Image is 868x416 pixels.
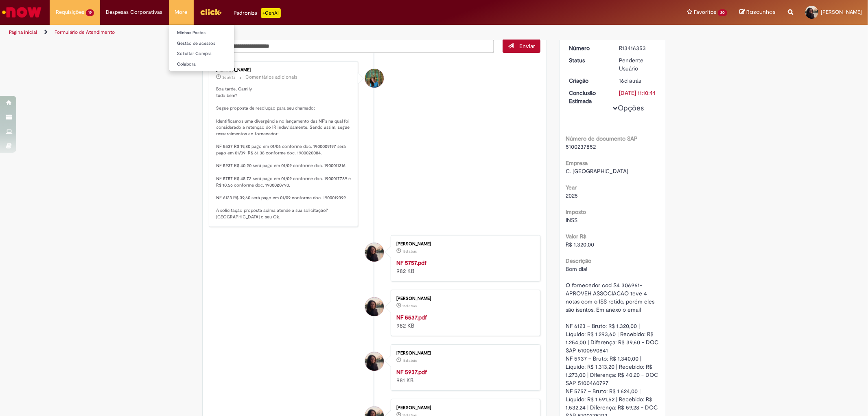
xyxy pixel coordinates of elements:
a: Minhas Pastas [169,29,259,37]
a: Colabora [169,60,259,69]
div: [PERSON_NAME] [396,405,532,410]
dt: Criação [563,77,613,85]
b: Descrição [566,257,591,264]
span: C. [GEOGRAPHIC_DATA] [566,167,628,175]
ul: More [169,24,234,71]
small: Comentários adicionais [246,74,298,81]
span: 19 [86,9,94,16]
div: Camily Vitoria Silva Sousa [365,243,384,262]
span: 16d atrás [402,358,417,363]
span: 16d atrás [402,304,417,308]
a: Página inicial [9,29,37,35]
span: Rascunhos [746,8,776,16]
a: Gestão de acessos [169,39,259,48]
span: 20 [718,9,727,16]
span: More [175,8,188,16]
div: [PERSON_NAME] [396,242,532,247]
span: 3d atrás [223,75,236,80]
time: 26/08/2025 15:55:47 [223,75,236,80]
div: [PERSON_NAME] [216,68,352,73]
img: click_logo_yellow_360x200.png [200,6,222,18]
span: 5100237852 [566,143,596,150]
a: NF 5537.pdf [396,314,427,321]
ul: Trilhas de página [6,25,573,40]
b: Imposto [566,208,586,216]
div: R13416353 [619,44,657,52]
span: Enviar [519,42,535,50]
div: 982 KB [396,313,532,330]
div: 982 KB [396,259,532,275]
span: [PERSON_NAME] [821,9,862,15]
div: Padroniza [234,8,281,18]
dt: Número [563,44,613,52]
span: 16d atrás [619,77,641,84]
time: 14/08/2025 09:10:40 [619,77,641,84]
span: INSS [566,216,577,224]
a: NF 5757.pdf [396,259,426,266]
span: 16d atrás [402,249,417,254]
b: Número de documento SAP [566,135,638,142]
a: NF 5937.pdf [396,368,427,376]
div: [PERSON_NAME] [396,296,532,301]
dt: Status [563,56,613,64]
b: Year [566,184,577,191]
p: Boa tarde, Camily tudo bem? Segue proposta de resolução para seu chamado: Identificamos uma diver... [216,86,352,220]
div: Camily Vitoria Silva Sousa [365,352,384,371]
textarea: Digite sua mensagem aqui... [209,39,494,53]
span: Favoritos [694,8,716,16]
div: 981 KB [396,368,532,384]
div: Pendente Usuário [619,56,657,73]
span: Despesas Corporativas [106,8,163,16]
span: 2025 [566,192,578,199]
span: R$ 1.320,00 [566,241,594,248]
img: ServiceNow [1,4,43,20]
button: Enviar [503,39,540,53]
div: [DATE] 11:10:44 [619,89,657,97]
a: Solicitar Compra [169,49,259,58]
time: 14/08/2025 09:10:14 [402,249,417,254]
a: Formulário de Atendimento [55,29,115,35]
div: Julia Ferreira Moreira [365,69,384,88]
a: Rascunhos [739,9,776,16]
p: +GenAi [261,8,281,18]
div: Camily Vitoria Silva Sousa [365,297,384,316]
div: [PERSON_NAME] [396,351,532,356]
time: 14/08/2025 09:10:13 [402,358,417,363]
b: Empresa [566,159,588,167]
b: Valor R$ [566,233,586,240]
span: Requisições [56,8,84,16]
div: 14/08/2025 09:10:40 [619,77,657,85]
dt: Conclusão Estimada [563,89,613,105]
